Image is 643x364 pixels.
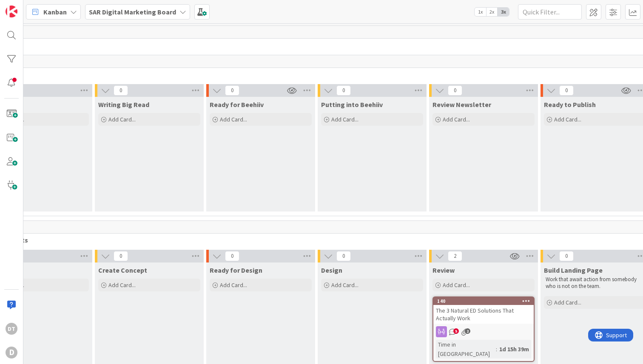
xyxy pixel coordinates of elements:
[336,85,351,96] span: 0
[436,340,496,358] div: Time in [GEOGRAPHIC_DATA]
[453,328,459,334] span: 5
[321,266,342,274] span: Design
[433,297,534,324] div: 140The 3 Natural ED Solutions That Actually Work
[98,100,149,109] span: Writing Big Read
[43,7,67,17] span: Kanban
[546,276,638,290] span: Work that await action from somebody who is not on the team.
[443,116,470,123] span: Add Card...
[6,6,17,17] img: Visit kanbanzone.com
[433,305,534,324] div: The 3 Natural ED Solutions That Actually Work
[321,100,383,109] span: Putting into Beehiiv
[448,85,462,96] span: 0
[544,100,596,109] span: Ready to Publish
[559,85,574,96] span: 0
[559,251,574,261] span: 0
[432,266,455,274] span: Review
[486,8,498,16] span: 2x
[331,281,358,289] span: Add Card...
[433,297,534,305] div: 140
[98,266,147,274] span: Create Concept
[437,298,534,304] div: 140
[475,8,486,16] span: 1x
[448,251,462,261] span: 2
[18,1,39,11] span: Support
[220,116,247,123] span: Add Card...
[108,116,136,123] span: Add Card...
[465,328,470,334] span: 2
[89,8,176,16] b: SAR Digital Marketing Board
[518,4,582,20] input: Quick Filter...
[432,100,491,109] span: Review Newsletter
[6,323,17,335] div: DT
[210,266,262,274] span: Ready for Design
[496,344,497,354] span: :
[210,100,264,109] span: Ready for Beehiiv
[225,251,239,261] span: 0
[336,251,351,261] span: 0
[554,299,581,306] span: Add Card...
[497,344,531,354] div: 1d 15h 39m
[220,281,247,289] span: Add Card...
[108,281,136,289] span: Add Card...
[225,85,239,96] span: 0
[544,266,603,274] span: Build Landing Page
[498,8,509,16] span: 3x
[6,347,17,358] div: D
[331,116,358,123] span: Add Card...
[554,116,581,123] span: Add Card...
[114,85,128,96] span: 0
[443,281,470,289] span: Add Card...
[114,251,128,261] span: 0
